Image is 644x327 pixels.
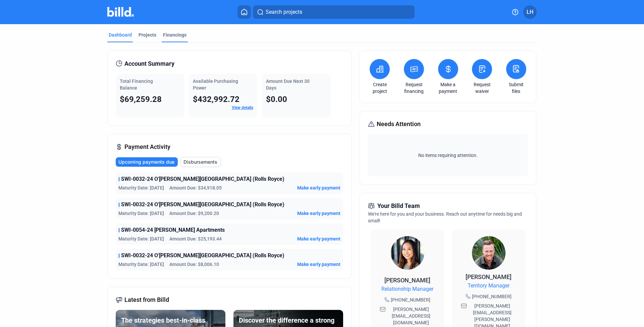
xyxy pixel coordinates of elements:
span: [PHONE_NUMBER] [391,296,430,303]
span: Amount Due: $9,200.20 [169,210,219,217]
span: Make early payment [297,235,340,242]
span: SWI-0032-24 O'[PERSON_NAME][GEOGRAPHIC_DATA] (Rolls Royce) [121,175,284,183]
span: Needs Attention [377,119,421,129]
span: $69,259.28 [120,95,162,104]
div: Projects [139,32,156,38]
span: Search projects [266,8,302,16]
span: Amount Due: $25,193.44 [169,235,222,242]
span: Upcoming payments due [118,159,174,165]
a: View details [232,105,253,110]
span: LH [527,8,533,16]
span: Maturity Date: [DATE] [118,210,164,217]
span: Territory Manager [468,282,509,290]
span: Make early payment [297,210,340,217]
img: Territory Manager [472,236,505,270]
span: Make early payment [297,261,340,268]
a: Submit files [504,81,528,95]
a: Create project [368,81,391,95]
span: Amount Due: $8,006.10 [169,261,219,268]
span: SWI-0032-24 O'[PERSON_NAME][GEOGRAPHIC_DATA] (Rolls Royce) [121,201,284,209]
img: Relationship Manager [391,236,424,270]
span: Make early payment [297,184,340,191]
div: Financings [163,32,186,38]
span: [PERSON_NAME] [384,277,430,284]
a: Make a payment [436,81,460,95]
span: Your Billd Team [377,201,420,211]
span: SWI-0054-24 [PERSON_NAME] Apartments [121,226,225,234]
div: Dashboard [109,32,132,38]
span: $432,992.72 [193,95,239,104]
span: Total Financing Balance [120,78,153,91]
span: Relationship Manager [381,285,433,293]
span: [PERSON_NAME][EMAIL_ADDRESS][DOMAIN_NAME] [387,306,435,326]
span: Account Summary [124,59,174,68]
span: Available Purchasing Power [193,78,238,91]
span: $0.00 [266,95,287,104]
span: We're here for you and your business. Reach out anytime for needs big and small! [368,211,522,223]
span: Latest from Billd [124,295,169,305]
span: [PERSON_NAME] [466,273,512,280]
span: [PHONE_NUMBER] [472,293,512,300]
span: Payment Activity [124,142,170,152]
span: Disbursements [183,159,217,165]
span: No items requiring attention. [371,152,525,159]
span: Amount Due: $34,918.05 [169,184,222,191]
span: Amount Due Next 30 Days [266,78,310,91]
span: Maturity Date: [DATE] [118,184,164,191]
a: Request financing [402,81,426,95]
span: Maturity Date: [DATE] [118,235,164,242]
span: Maturity Date: [DATE] [118,261,164,268]
a: Request waiver [470,81,494,95]
span: SWI-0032-24 O'[PERSON_NAME][GEOGRAPHIC_DATA] (Rolls Royce) [121,252,284,260]
img: Billd Company Logo [107,7,134,17]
